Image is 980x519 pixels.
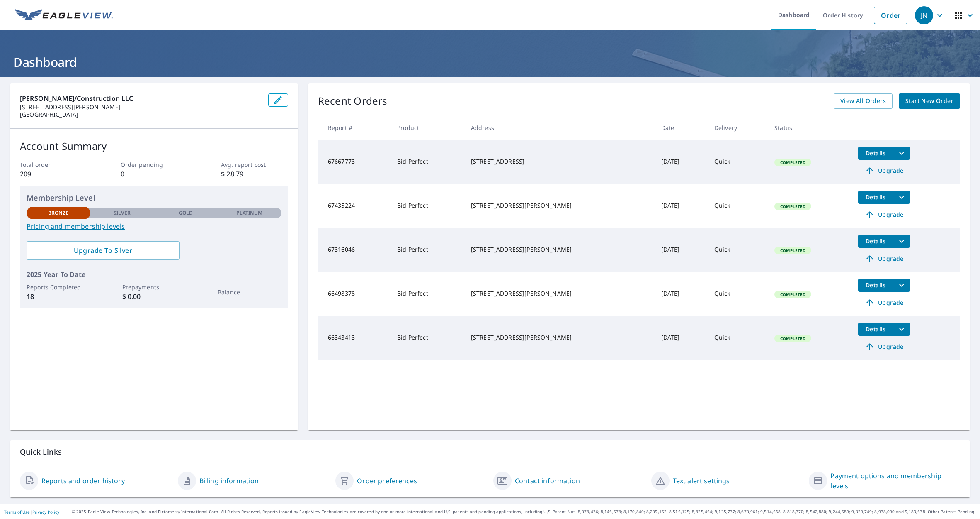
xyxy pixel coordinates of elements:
span: Completed [775,247,810,253]
td: 66498378 [318,272,391,316]
button: filesDropdownBtn-66498378 [893,279,910,292]
p: Balance [218,288,281,296]
a: Start New Order [899,93,960,109]
span: Upgrade [863,342,905,352]
div: JN [915,6,933,24]
p: [STREET_ADDRESS][PERSON_NAME] [20,103,262,111]
th: Delivery [708,115,768,140]
th: Report # [318,115,391,140]
td: [DATE] [655,140,708,184]
td: 67435224 [318,184,391,228]
div: [STREET_ADDRESS][PERSON_NAME] [471,201,648,210]
span: Upgrade [863,210,905,220]
span: Upgrade [863,254,905,264]
a: Upgrade [858,252,910,265]
p: Membership Level [27,192,281,203]
td: 67667773 [318,140,391,184]
button: detailsBtn-66498378 [858,279,893,292]
button: detailsBtn-66343413 [858,323,893,336]
a: Terms of Use [4,509,30,515]
p: $ 28.79 [221,169,288,179]
button: filesDropdownBtn-67435224 [893,191,910,204]
p: © 2025 Eagle View Technologies, Inc. and Pictometry International Corp. All Rights Reserved. Repo... [72,509,976,515]
div: [STREET_ADDRESS] [471,157,648,166]
a: Privacy Policy [32,509,59,515]
p: Account Summary [20,139,288,154]
span: Upgrade [863,298,905,308]
div: [STREET_ADDRESS][PERSON_NAME] [471,333,648,342]
a: Pricing and membership levels [27,221,281,231]
img: EV Logo [15,9,113,22]
td: Quick [708,228,768,272]
h1: Dashboard [10,54,970,71]
td: Bid Perfect [391,272,464,316]
th: Status [768,115,851,140]
a: Reports and order history [41,476,125,486]
p: Platinum [236,209,262,217]
td: Quick [708,184,768,228]
p: $ 0.00 [122,291,186,301]
span: Details [863,149,888,157]
span: Upgrade To Silver [33,246,173,255]
p: Gold [179,209,193,217]
button: filesDropdownBtn-67316046 [893,235,910,248]
td: Bid Perfect [391,316,464,360]
button: detailsBtn-67435224 [858,191,893,204]
span: Completed [775,335,810,341]
a: Billing information [199,476,259,486]
td: 66343413 [318,316,391,360]
a: Payment options and membership levels [830,471,960,491]
p: Bronze [48,209,69,217]
td: [DATE] [655,272,708,316]
td: Bid Perfect [391,228,464,272]
span: Details [863,281,888,289]
a: Upgrade To Silver [27,241,180,259]
a: Order [874,7,907,24]
a: Text alert settings [673,476,730,486]
p: Prepayments [122,283,186,291]
span: Start New Order [905,96,953,106]
span: Details [863,237,888,245]
th: Date [655,115,708,140]
span: Upgrade [863,166,905,176]
p: Silver [114,209,131,217]
td: Quick [708,140,768,184]
p: Quick Links [20,447,960,457]
td: 67316046 [318,228,391,272]
p: 209 [20,169,87,179]
a: View All Orders [834,93,893,109]
span: Details [863,325,888,333]
p: Reports Completed [27,283,90,291]
a: Upgrade [858,296,910,309]
p: 0 [121,169,188,179]
p: Avg. report cost [221,160,288,169]
td: Quick [708,316,768,360]
p: 2025 Year To Date [27,269,281,279]
p: | [4,509,59,514]
span: View All Orders [840,96,886,106]
span: Details [863,193,888,201]
a: Contact information [515,476,580,486]
button: detailsBtn-67316046 [858,235,893,248]
th: Address [464,115,655,140]
td: [DATE] [655,228,708,272]
th: Product [391,115,464,140]
a: Upgrade [858,208,910,221]
span: Completed [775,159,810,165]
button: filesDropdownBtn-67667773 [893,147,910,160]
p: [GEOGRAPHIC_DATA] [20,111,262,118]
a: Order preferences [357,476,417,486]
td: Quick [708,272,768,316]
p: Total order [20,160,87,169]
button: detailsBtn-67667773 [858,147,893,160]
td: [DATE] [655,316,708,360]
div: [STREET_ADDRESS][PERSON_NAME] [471,245,648,254]
p: Recent Orders [318,93,388,109]
td: Bid Perfect [391,184,464,228]
a: Upgrade [858,164,910,177]
a: Upgrade [858,340,910,353]
td: [DATE] [655,184,708,228]
p: [PERSON_NAME]/Construction LLC [20,93,262,103]
button: filesDropdownBtn-66343413 [893,323,910,336]
td: Bid Perfect [391,140,464,184]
